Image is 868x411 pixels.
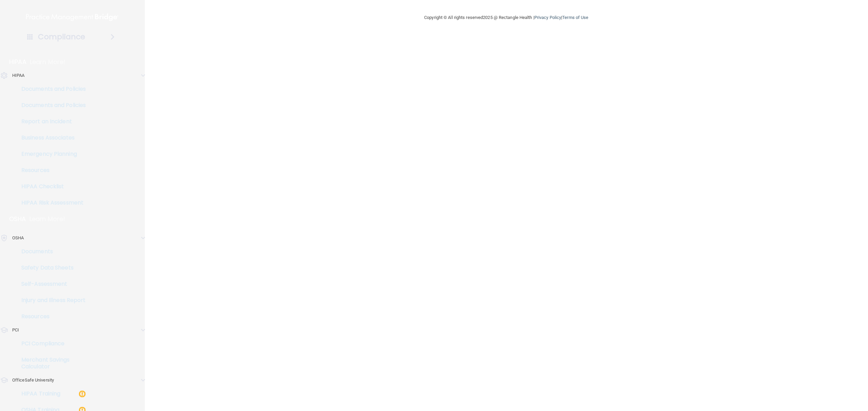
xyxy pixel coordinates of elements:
p: Safety Data Sheets [4,264,97,271]
img: PMB logo [26,10,118,24]
p: PCI [12,326,19,334]
p: HIPAA [12,71,25,80]
div: Copyright © All rights reserved 2025 @ Rectangle Health | | [382,7,630,28]
p: OSHA [12,234,24,242]
p: Documents and Policies [4,102,97,109]
p: Resources [4,167,97,174]
p: Merchant Savings Calculator [4,356,97,370]
p: OfficeSafe University [12,376,54,384]
p: Learn More! [30,58,66,66]
a: Privacy Policy [534,15,561,20]
p: Self-Assessment [4,281,97,287]
p: Report an Incident [4,118,97,125]
p: HIPAA Checklist [4,183,97,190]
p: HIPAA Training [4,390,60,397]
p: Emergency Planning [4,151,97,157]
p: Documents [4,248,97,255]
p: HIPAA [9,58,26,66]
a: Terms of Use [562,15,588,20]
p: HIPAA Risk Assessment [4,199,97,206]
p: PCI Compliance [4,340,97,347]
p: Resources [4,313,97,320]
p: Documents and Policies [4,86,97,92]
p: Learn More! [29,215,65,223]
p: Injury and Illness Report [4,297,97,304]
img: warning-circle.0cc9ac19.png [78,390,86,398]
h4: Compliance [38,32,85,42]
p: OSHA [9,215,26,223]
p: Business Associates [4,134,97,141]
